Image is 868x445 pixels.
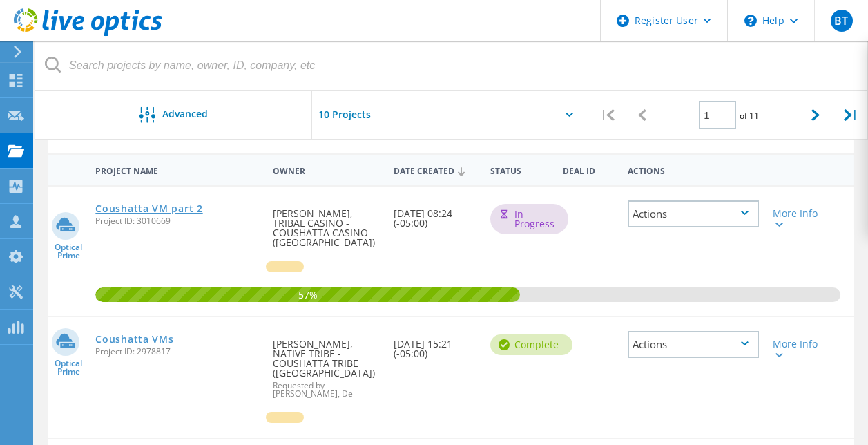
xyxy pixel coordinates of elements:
div: Project Name [88,157,266,182]
div: Deal Id [556,157,620,182]
div: | [833,91,868,140]
span: Project ID: 3010669 [95,217,259,225]
div: [PERSON_NAME], TRIBAL CASINO - COUSHATTA CASINO ([GEOGRAPHIC_DATA]) [266,187,387,261]
a: Live Optics Dashboard [14,29,162,39]
div: Actions [628,200,759,227]
div: Actions [621,157,766,182]
div: Date Created [387,157,483,183]
div: [PERSON_NAME], NATIVE TRIBE - COUSHATTA TRIBE ([GEOGRAPHIC_DATA]) [266,317,387,412]
a: Coushatta VMs [95,334,173,344]
span: Requested by [PERSON_NAME], Dell [273,381,380,398]
span: of 11 [740,110,759,122]
a: Coushatta VM part 2 [95,204,202,214]
div: | [590,91,625,140]
div: Owner [266,157,387,182]
div: Status [483,157,556,182]
div: [DATE] 08:24 (-05:00) [387,187,483,242]
div: Complete [490,334,572,355]
div: Actions [628,331,759,358]
div: In Progress [490,204,568,234]
span: Optical Prime [48,243,88,260]
span: Project ID: 2978817 [95,348,259,356]
span: 57% [95,287,520,300]
div: More Info [773,209,823,228]
span: BT [834,15,848,26]
svg: \n [744,15,757,27]
div: [DATE] 15:21 (-05:00) [387,317,483,372]
span: Advanced [162,109,208,119]
span: Optical Prime [48,359,88,376]
div: More Info [773,339,823,359]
